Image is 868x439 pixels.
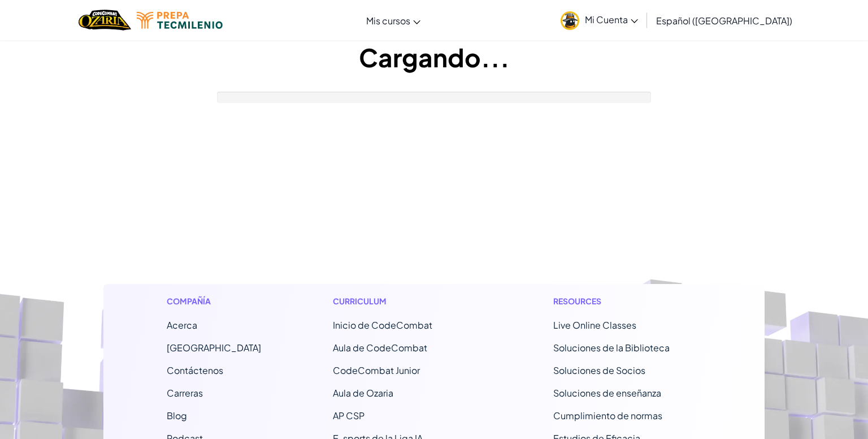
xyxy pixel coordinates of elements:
span: Mi Cuenta [585,14,638,25]
a: AP CSP [333,410,364,421]
a: Aula de CodeCombat [333,342,427,354]
a: CodeCombat Junior [333,364,420,376]
h1: Curriculum [333,295,481,307]
a: Ozaria by CodeCombat logo [79,8,131,32]
span: Inicio de CodeCombat [333,319,432,331]
a: Blog [167,410,187,421]
img: Tecmilenio logo [137,12,223,29]
a: Soluciones de Socios [553,364,645,376]
h1: Resources [553,295,702,307]
a: Aula de Ozaria [333,387,393,399]
span: Español ([GEOGRAPHIC_DATA]) [656,15,792,27]
a: Cumplimiento de normas [553,410,662,421]
span: Contáctenos [167,364,223,376]
a: Acerca [167,319,197,331]
a: Español ([GEOGRAPHIC_DATA]) [650,5,798,36]
img: Home [79,8,131,32]
a: Soluciones de enseñanza [553,387,661,399]
a: Mi Cuenta [555,2,644,38]
a: Mis cursos [361,5,426,36]
a: [GEOGRAPHIC_DATA] [167,342,261,354]
img: avatar [561,11,579,30]
span: Mis cursos [366,15,410,27]
a: Live Online Classes [553,319,636,331]
a: Carreras [167,387,203,399]
a: Soluciones de la Biblioteca [553,342,670,354]
h1: Compañía [167,295,261,307]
